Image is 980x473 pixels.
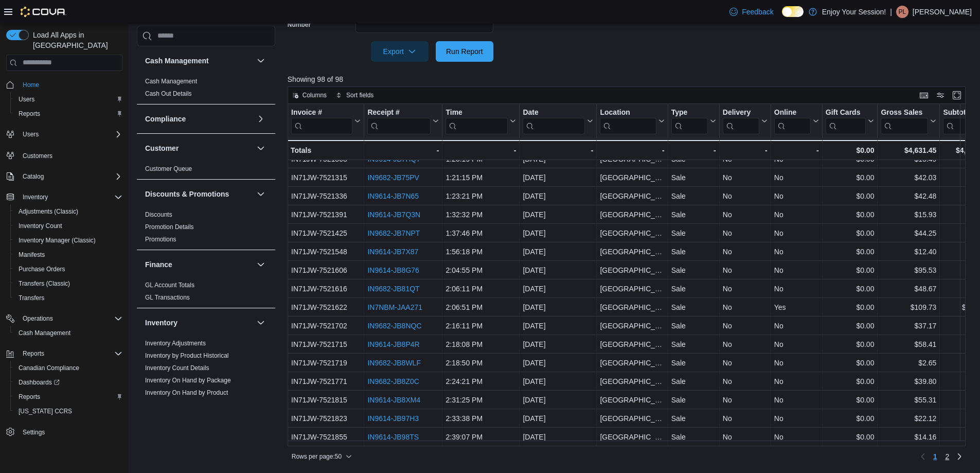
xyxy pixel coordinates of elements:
[19,128,122,141] span: Users
[881,153,936,165] div: $15.49
[10,375,127,390] a: Dashboards
[145,282,194,289] a: GL Account Totals
[723,108,759,118] div: Delivery
[10,233,127,248] button: Inventory Manager (Classic)
[826,108,866,118] div: Gift Cards
[19,347,48,360] button: Reports
[826,208,875,221] div: $0.00
[19,128,43,141] button: Users
[145,223,194,231] a: Promotion Details
[145,211,172,218] a: Discounts
[446,108,508,134] div: Time
[10,326,127,340] button: Cash Management
[367,322,421,330] a: IN9682-JB8NQC
[774,264,819,276] div: No
[19,79,43,91] a: Home
[291,264,361,276] div: IN71JW-7521606
[600,283,664,295] div: [GEOGRAPHIC_DATA]
[600,246,664,258] div: [GEOGRAPHIC_DATA]
[941,448,953,465] a: Page 2 of 2
[367,285,419,293] a: IN9682-JB81QT
[19,329,70,337] span: Cash Management
[23,130,39,138] span: Users
[291,108,352,118] div: Invoice #
[145,318,177,328] h3: Inventory
[14,376,64,389] a: Dashboards
[943,108,979,118] div: Subtotal
[145,377,231,384] a: Inventory On Hand by Package
[671,144,716,156] div: -
[23,172,44,181] span: Catalog
[145,259,172,270] h3: Finance
[723,283,768,295] div: No
[14,362,83,374] a: Canadian Compliance
[291,190,361,202] div: IN71JW-7521336
[523,283,593,295] div: [DATE]
[671,208,716,221] div: Sale
[671,283,716,295] div: Sale
[14,263,69,275] a: Purchase Orders
[446,264,516,276] div: 2:04:55 PM
[291,153,361,165] div: IN71JW-7521308
[145,259,253,270] button: Finance
[367,266,419,274] a: IN9614-JB8G76
[14,391,122,403] span: Reports
[600,208,664,221] div: [GEOGRAPHIC_DATA]
[19,150,57,162] a: Customers
[600,108,656,134] div: Location
[881,171,936,184] div: $42.03
[367,377,419,386] a: IN9682-JB8Z0C
[14,234,100,247] a: Inventory Manager (Classic)
[523,108,593,134] button: Date
[14,405,122,417] span: Washington CCRS
[367,396,420,404] a: IN9614-JB8XM4
[446,283,516,295] div: 2:06:11 PM
[723,264,768,276] div: No
[291,144,361,156] div: Totals
[600,264,664,276] div: [GEOGRAPHIC_DATA]
[6,73,122,466] nav: Complex example
[881,108,936,134] button: Gross Sales
[446,190,516,202] div: 1:23:21 PM
[145,114,186,124] h3: Compliance
[367,414,419,423] a: IN9614-JB97H3
[774,108,811,118] div: Online
[288,74,973,84] p: Showing 98 of 98
[346,91,373,99] span: Sort fields
[446,153,516,165] div: 1:20:19 PM
[145,223,194,231] span: Promotion Details
[19,95,34,103] span: Users
[826,153,875,165] div: $0.00
[945,451,949,462] span: 2
[23,193,48,201] span: Inventory
[2,169,127,184] button: Catalog
[723,153,768,165] div: No
[255,113,267,125] button: Compliance
[23,428,45,436] span: Settings
[19,279,70,288] span: Transfers (Classic)
[332,89,378,101] button: Sort fields
[446,171,516,184] div: 1:21:15 PM
[145,235,176,243] span: Promotions
[774,283,819,295] div: No
[881,208,936,221] div: $15.93
[446,108,516,134] button: Time
[774,171,819,184] div: No
[671,264,716,276] div: Sale
[446,227,516,239] div: 1:37:46 PM
[367,340,419,348] a: IN9614-JB8P4R
[782,6,804,17] input: Dark Mode
[446,144,516,156] div: -
[145,389,228,396] a: Inventory On Hand by Product
[292,452,342,461] span: Rows per page : 50
[367,173,419,182] a: IN9682-JB75PV
[14,292,122,304] span: Transfers
[671,227,716,239] div: Sale
[826,144,875,156] div: $0.00
[137,75,275,104] div: Cash Management
[523,246,593,258] div: [DATE]
[367,433,419,441] a: IN9614-JB98TS
[145,90,192,98] span: Cash Out Details
[10,276,127,291] button: Transfers (Classic)
[774,208,819,221] div: No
